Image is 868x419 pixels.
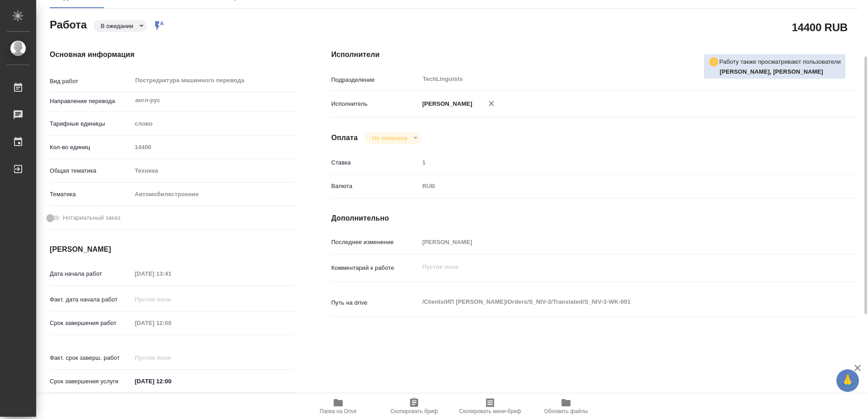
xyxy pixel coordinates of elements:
[331,298,419,307] p: Путь на drive
[132,351,211,364] input: Пустое поле
[720,67,841,76] p: Кушниров Алексей, Мангул Анна
[419,294,814,310] textarea: /Clients/ИП [PERSON_NAME]/Orders/S_NIV-3/Translated/S_NIV-3-WK-001
[50,190,132,199] p: Тематика
[840,371,855,390] span: 🙏
[50,97,132,106] p: Направление перевода
[50,295,132,304] p: Факт. дата начала работ
[94,20,147,32] div: В ожидании
[719,57,841,66] p: Работу также просматривают пользователи
[132,141,295,154] input: Пустое поле
[331,213,858,224] h4: Дополнительно
[331,238,419,247] p: Последнее изменение
[50,319,132,328] p: Срок завершения работ
[50,49,295,60] h4: Основная информация
[50,166,132,175] p: Общая тематика
[459,408,521,414] span: Скопировать мини-бриф
[419,179,814,194] div: RUB
[132,293,211,306] input: Пустое поле
[792,19,848,35] h2: 14400 RUB
[132,163,295,179] div: Техника
[419,156,814,169] input: Пустое поле
[331,158,419,167] p: Ставка
[419,99,472,108] p: [PERSON_NAME]
[50,353,132,363] p: Факт. срок заверш. работ
[365,132,420,144] div: В ожидании
[50,143,132,152] p: Кол-во единиц
[331,182,419,191] p: Валюта
[331,264,419,273] p: Комментарий к работе
[50,119,132,128] p: Тарифные единицы
[331,49,858,60] h4: Исполнители
[50,77,132,86] p: Вид работ
[132,375,211,388] input: ✎ Введи что-нибудь
[331,75,419,85] p: Подразделение
[720,68,823,75] b: [PERSON_NAME], [PERSON_NAME]
[544,408,588,414] span: Обновить файлы
[50,269,132,278] p: Дата начала работ
[132,267,211,280] input: Пустое поле
[320,408,357,414] span: Папка на Drive
[390,408,438,414] span: Скопировать бриф
[300,394,376,419] button: Папка на Drive
[369,134,410,142] button: Не оплачена
[331,132,358,143] h4: Оплата
[98,22,136,30] button: В ожидании
[452,394,528,419] button: Скопировать мини-бриф
[132,187,295,202] div: Автомобилестроение
[50,16,87,32] h2: Работа
[419,235,814,249] input: Пустое поле
[132,316,211,330] input: Пустое поле
[528,394,604,419] button: Обновить файлы
[331,99,419,108] p: Исполнитель
[376,394,452,419] button: Скопировать бриф
[132,116,295,132] div: слово
[50,377,132,386] p: Срок завершения услуги
[481,94,501,113] button: Удалить исполнителя
[836,369,859,392] button: 🙏
[50,244,295,255] h4: [PERSON_NAME]
[63,213,120,222] span: Нотариальный заказ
